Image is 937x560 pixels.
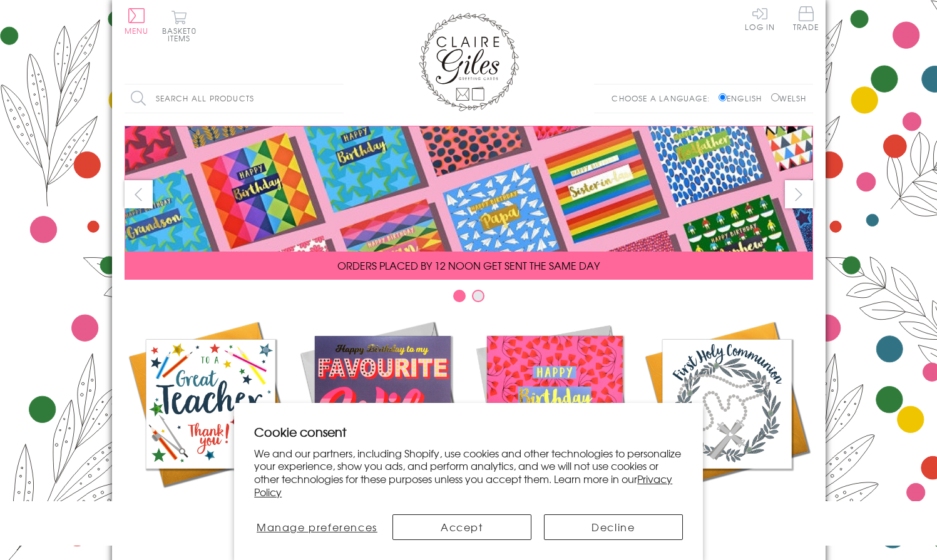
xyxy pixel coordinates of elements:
h2: Cookie consent [254,423,683,440]
button: Manage preferences [254,514,379,540]
span: Manage preferences [257,519,377,534]
a: Log In [745,6,775,31]
a: Academic [125,318,297,514]
button: Decline [544,514,683,540]
button: Carousel Page 2 [472,290,484,302]
label: Welsh [771,93,807,104]
a: Trade [793,6,819,33]
img: Claire Giles Greetings Cards [419,13,519,111]
span: Menu [125,25,149,36]
input: Welsh [771,93,779,101]
input: Search all products [125,84,344,113]
span: Academic [178,499,243,514]
a: New Releases [297,318,469,514]
span: Communion and Confirmation [673,499,780,529]
button: next [785,180,813,208]
a: Communion and Confirmation [641,318,813,529]
button: Basket0 items [162,10,197,42]
span: 0 items [168,25,197,44]
p: We and our partners, including Shopify, use cookies and other technologies to personalize your ex... [254,447,683,499]
span: Trade [793,6,819,31]
p: Choose a language: [612,93,716,104]
button: Menu [125,8,149,34]
div: Carousel Pagination [125,289,813,308]
a: Privacy Policy [254,471,672,499]
input: Search [331,84,344,113]
label: English [719,93,768,104]
input: English [719,93,727,101]
span: ORDERS PLACED BY 12 NOON GET SENT THE SAME DAY [337,258,600,273]
a: Birthdays [469,318,641,514]
button: prev [125,180,153,208]
button: Carousel Page 1 (Current Slide) [453,290,466,302]
button: Accept [392,514,531,540]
